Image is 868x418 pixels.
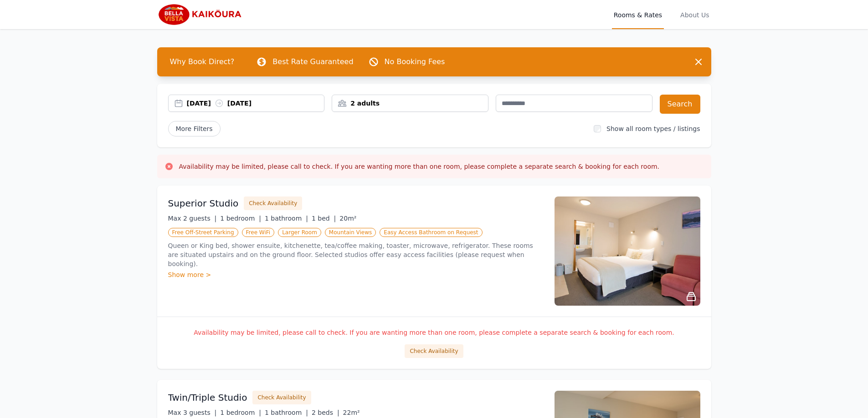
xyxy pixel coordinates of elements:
[168,328,700,337] p: Availability may be limited, please call to check. If you are wanting more than one room, please ...
[380,228,482,237] span: Easy Access Bathroom on Request
[385,56,445,67] p: No Booking Fees
[157,4,245,25] img: Bella Vista Kaikoura
[312,409,339,416] span: 2 beds |
[163,53,242,71] span: Why Book Direct?
[168,215,217,222] span: Max 2 guests |
[272,56,353,67] p: Best Rate Guaranteed
[325,228,376,237] span: Mountain Views
[168,270,544,279] div: Show more >
[660,95,700,114] button: Search
[168,391,247,404] h3: Twin/Triple Studio
[339,215,356,222] span: 20m²
[220,409,261,416] span: 1 bedroom |
[343,409,360,416] span: 22m²
[242,228,275,237] span: Free WiFi
[606,125,700,132] label: Show all room types / listings
[168,197,239,210] h3: Superior Studio
[168,228,238,237] span: Free Off-Street Parking
[168,409,217,416] span: Max 3 guests |
[244,196,302,210] button: Check Availability
[278,228,321,237] span: Larger Room
[187,99,324,108] div: [DATE] [DATE]
[265,215,308,222] span: 1 bathroom |
[332,99,488,108] div: 2 adults
[179,162,660,171] h3: Availability may be limited, please call to check. If you are wanting more than one room, please ...
[252,391,311,404] button: Check Availability
[168,121,221,136] span: More Filters
[312,215,336,222] span: 1 bed |
[265,409,308,416] span: 1 bathroom |
[220,215,261,222] span: 1 bedroom |
[168,241,544,268] p: Queen or King bed, shower ensuite, kitchenette, tea/coffee making, toaster, microwave, refrigerat...
[405,344,463,358] button: Check Availability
